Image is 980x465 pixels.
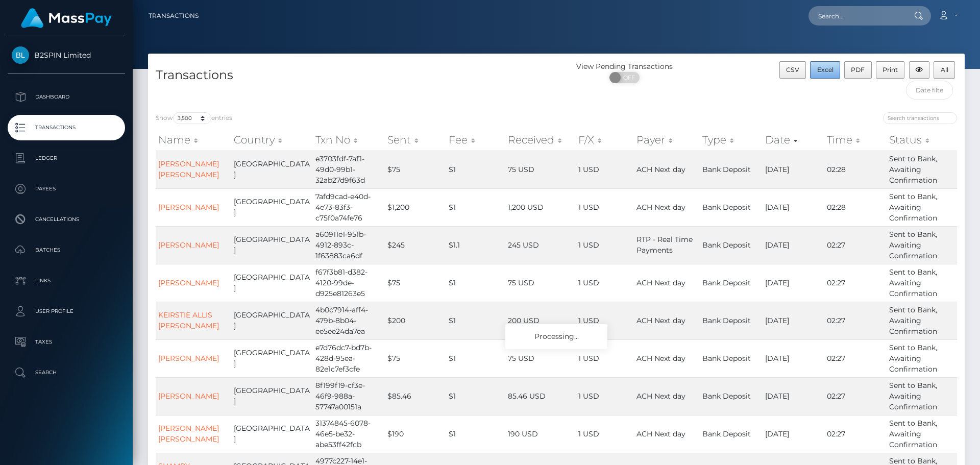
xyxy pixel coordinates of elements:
[824,415,886,453] td: 02:27
[8,299,125,324] a: User Profile
[824,339,886,377] td: 02:27
[700,151,763,188] td: Bank Deposit
[313,188,385,226] td: 7afd9cad-e40d-4e73-83f3-c75f0a74fe76
[12,365,121,380] p: Search
[231,226,313,264] td: [GEOGRAPHIC_DATA]
[446,339,505,377] td: $1
[446,302,505,339] td: $1
[8,51,125,60] span: B2SPIN Limited
[505,130,575,150] th: Received: activate to sort column ascending
[12,89,121,105] p: Dashboard
[12,151,121,166] p: Ledger
[634,130,700,150] th: Payer: activate to sort column ascending
[158,354,219,363] a: [PERSON_NAME]
[824,226,886,264] td: 02:27
[824,130,886,150] th: Time: activate to sort column ascending
[636,429,685,438] span: ACH Next day
[763,188,824,226] td: [DATE]
[446,226,505,264] td: $1.1
[505,151,575,188] td: 75 USD
[12,46,29,64] img: B2SPIN Limited
[446,151,505,188] td: $1
[313,377,385,415] td: 8f199f19-cf3e-46f9-988a-57747a00151a
[763,130,824,150] th: Date: activate to sort column ascending
[8,207,125,232] a: Cancellations
[446,377,505,415] td: $1
[824,264,886,302] td: 02:27
[385,188,446,226] td: $1,200
[909,61,930,79] button: Column visibility
[700,377,763,415] td: Bank Deposit
[887,130,957,150] th: Status: activate to sort column ascending
[231,377,313,415] td: [GEOGRAPHIC_DATA]
[8,329,125,355] a: Taxes
[158,391,219,401] a: [PERSON_NAME]
[763,415,824,453] td: [DATE]
[8,115,125,140] a: Transactions
[8,237,125,263] a: Batches
[158,159,219,179] a: [PERSON_NAME] [PERSON_NAME]
[887,302,957,339] td: Sent to Bank, Awaiting Confirmation
[231,415,313,453] td: [GEOGRAPHIC_DATA]
[824,377,886,415] td: 02:27
[156,130,231,150] th: Name: activate to sort column ascending
[636,316,685,325] span: ACH Next day
[576,377,634,415] td: 1 USD
[763,226,824,264] td: [DATE]
[576,339,634,377] td: 1 USD
[824,302,886,339] td: 02:27
[385,415,446,453] td: $190
[934,61,955,79] button: All
[12,120,121,135] p: Transactions
[8,360,125,385] a: Search
[505,324,607,349] div: Processing...
[158,203,219,212] a: [PERSON_NAME]
[851,66,865,74] span: PDF
[636,391,685,401] span: ACH Next day
[887,264,957,302] td: Sent to Bank, Awaiting Confirmation
[576,130,634,150] th: F/X: activate to sort column ascending
[385,151,446,188] td: $75
[12,212,121,227] p: Cancellations
[8,84,125,110] a: Dashboard
[158,278,219,287] a: [PERSON_NAME]
[156,66,549,84] h4: Transactions
[158,240,219,250] a: [PERSON_NAME]
[505,415,575,453] td: 190 USD
[505,226,575,264] td: 245 USD
[556,61,693,72] div: View Pending Transactions
[12,334,121,350] p: Taxes
[763,339,824,377] td: [DATE]
[8,268,125,293] a: Links
[231,151,313,188] td: [GEOGRAPHIC_DATA]
[576,264,634,302] td: 1 USD
[313,302,385,339] td: 4b0c7914-aff4-479b-8b04-ee5ee24da7ea
[313,130,385,150] th: Txn No: activate to sort column ascending
[505,377,575,415] td: 85.46 USD
[576,226,634,264] td: 1 USD
[883,66,898,74] span: Print
[231,264,313,302] td: [GEOGRAPHIC_DATA]
[700,264,763,302] td: Bank Deposit
[887,226,957,264] td: Sent to Bank, Awaiting Confirmation
[21,8,112,28] img: MassPay Logo
[446,415,505,453] td: $1
[808,6,904,26] input: Search...
[786,66,799,74] span: CSV
[824,188,886,226] td: 02:28
[700,188,763,226] td: Bank Deposit
[385,130,446,150] th: Sent: activate to sort column ascending
[636,203,685,212] span: ACH Next day
[576,188,634,226] td: 1 USD
[700,130,763,150] th: Type: activate to sort column ascending
[446,130,505,150] th: Fee: activate to sort column ascending
[173,112,211,124] select: Showentries
[313,339,385,377] td: e7d76dc7-bd7b-428d-95ea-82e1c7ef3cfe
[505,264,575,302] td: 75 USD
[12,181,121,197] p: Payees
[779,61,806,79] button: CSV
[576,151,634,188] td: 1 USD
[844,61,872,79] button: PDF
[149,5,199,27] a: Transactions
[231,130,313,150] th: Country: activate to sort column ascending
